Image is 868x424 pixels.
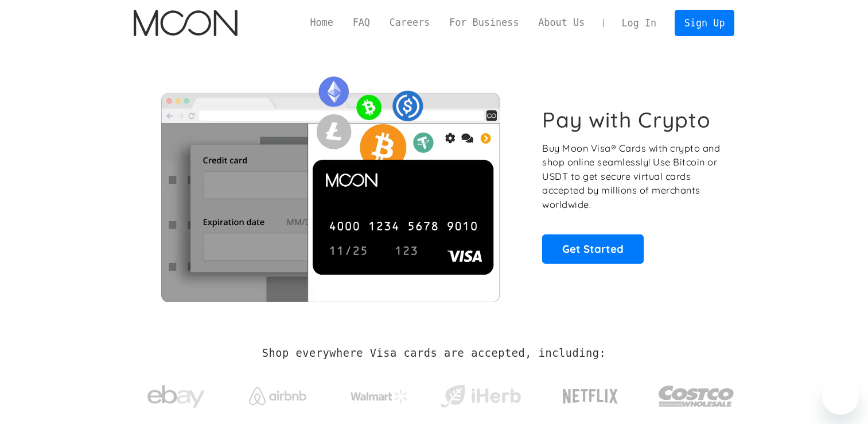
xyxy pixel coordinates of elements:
a: Careers [380,16,439,30]
p: Buy Moon Visa® Cards with crypto and shop online seamlessly! Use Bitcoin or USDT to get secure vi... [542,141,722,212]
img: Airbnb [249,387,306,405]
a: FAQ [343,16,380,30]
a: Walmart [336,378,422,409]
img: Moon Cards let you spend your crypto anywhere Visa is accepted. [134,68,527,302]
a: Sign Up [675,10,734,36]
img: Costco [658,375,735,418]
img: Netflix [562,382,619,411]
a: Costco [658,363,735,423]
a: About Us [528,16,594,30]
img: Moon Logo [134,10,238,36]
a: Get Started [542,234,644,263]
iframe: Button to launch messaging window [822,378,859,415]
a: For Business [439,16,528,30]
a: Airbnb [235,376,320,411]
a: Netflix [539,371,642,417]
a: Log In [612,10,666,36]
h1: Pay with Crypto [542,107,711,133]
img: Walmart [351,390,408,403]
a: iHerb [438,370,523,417]
img: ebay [147,379,205,415]
a: Home [301,16,343,30]
img: iHerb [438,381,523,411]
a: ebay [134,367,219,421]
a: home [134,10,238,36]
h2: Shop everywhere Visa cards are accepted, including: [262,347,606,360]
